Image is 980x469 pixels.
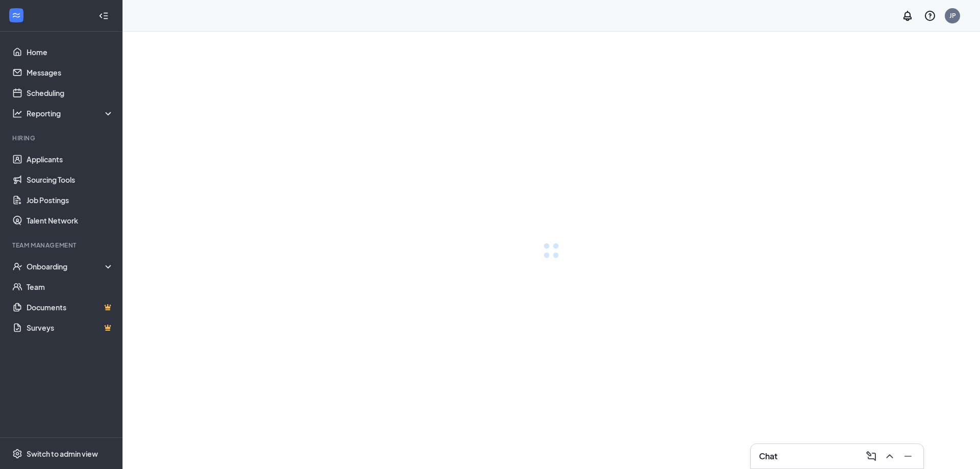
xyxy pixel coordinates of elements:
[27,42,114,62] a: Home
[759,451,777,462] h3: Chat
[27,261,114,271] div: Onboarding
[12,241,112,250] div: Team Management
[27,277,114,297] a: Team
[11,10,21,20] svg: WorkstreamLogo
[901,10,914,22] svg: Notifications
[27,449,98,459] div: Switch to admin view
[899,448,915,464] button: Minimize
[12,449,22,459] svg: Settings
[27,108,114,118] div: Reporting
[949,11,956,20] div: JP
[924,10,936,22] svg: QuestionInfo
[865,450,877,462] svg: ComposeMessage
[884,450,896,462] svg: ChevronUp
[27,210,114,231] a: Talent Network
[12,261,22,271] svg: UserCheck
[12,134,112,142] div: Hiring
[27,62,114,83] a: Messages
[27,190,114,210] a: Job Postings
[27,83,114,103] a: Scheduling
[27,149,114,169] a: Applicants
[27,297,114,317] a: DocumentsCrown
[880,448,897,464] button: ChevronUp
[862,448,878,464] button: ComposeMessage
[12,108,22,118] svg: Analysis
[902,450,914,462] svg: Minimize
[27,169,114,190] a: Sourcing Tools
[99,11,109,21] svg: Collapse
[27,317,114,338] a: SurveysCrown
